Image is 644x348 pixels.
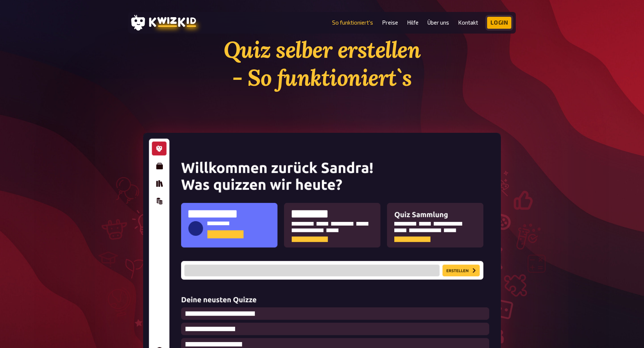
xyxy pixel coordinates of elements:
[382,19,398,26] a: Preise
[458,19,478,26] a: Kontakt
[487,17,512,29] a: Login
[407,19,419,26] a: Hilfe
[427,19,449,26] a: Über uns
[143,36,501,92] h1: Quiz selber erstellen - So funktioniert`s
[332,19,373,26] a: So funktioniert's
